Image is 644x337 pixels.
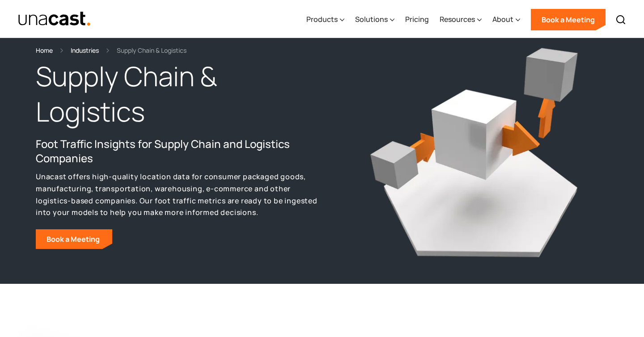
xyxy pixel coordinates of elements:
img: Search icon [615,14,626,25]
div: Products [306,14,338,25]
h2: Foot Traffic Insights for Supply Chain and Logistics Companies [36,137,322,165]
p: Unacast offers high-quality location data for consumer packaged goods, manufacturing, transportat... [36,171,322,219]
a: Industries [71,45,99,55]
a: Pricing [405,1,429,38]
img: Unacast text logo [18,11,91,27]
a: Book a Meeting [531,9,606,30]
div: Resources [440,1,482,38]
a: Home [36,45,53,55]
div: Solutions [355,14,388,25]
a: home [18,11,91,27]
div: Supply Chain & Logistics [117,45,186,55]
div: About [492,14,513,25]
div: About [492,1,520,38]
h1: Supply Chain & Logistics [36,59,322,130]
div: Products [306,1,344,38]
div: Resources [440,14,475,25]
img: Three logistics blocks [364,34,584,262]
div: Solutions [355,1,394,38]
a: Book a Meeting [36,229,112,249]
